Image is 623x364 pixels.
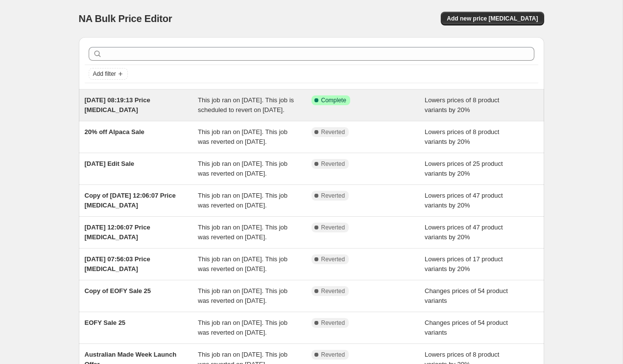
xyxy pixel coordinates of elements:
[198,96,294,114] span: This job ran on [DATE]. This job is scheduled to revert on [DATE].
[425,160,503,177] span: Lowers prices of 25 product variants by 20%
[425,192,503,209] span: Lowers prices of 47 product variants by 20%
[321,319,345,327] span: Reverted
[425,96,499,114] span: Lowers prices of 8 product variants by 20%
[441,12,544,25] button: Add new price [MEDICAL_DATA]
[321,351,345,359] span: Reverted
[425,128,499,145] span: Lowers prices of 8 product variants by 20%
[85,224,150,241] span: [DATE] 12:06:07 Price [MEDICAL_DATA]
[321,224,345,231] span: Reverted
[85,128,144,136] span: 20% off Alpaca Sale
[198,287,288,304] span: This job ran on [DATE]. This job was reverted on [DATE].
[85,160,135,167] span: [DATE] Edit Sale
[425,224,503,241] span: Lowers prices of 47 product variants by 20%
[425,255,503,273] span: Lowers prices of 17 product variants by 20%
[198,192,288,209] span: This job ran on [DATE]. This job was reverted on [DATE].
[89,68,128,80] button: Add filter
[198,319,288,336] span: This job ran on [DATE]. This job was reverted on [DATE].
[198,128,288,145] span: This job ran on [DATE]. This job was reverted on [DATE].
[198,224,288,241] span: This job ran on [DATE]. This job was reverted on [DATE].
[321,192,345,200] span: Reverted
[85,319,126,326] span: EOFY Sale 25
[93,70,116,78] span: Add filter
[447,15,538,23] span: Add new price [MEDICAL_DATA]
[425,287,508,304] span: Changes prices of 54 product variants
[425,319,508,336] span: Changes prices of 54 product variants
[85,96,150,114] span: [DATE] 08:19:13 Price [MEDICAL_DATA]
[198,255,288,273] span: This job ran on [DATE]. This job was reverted on [DATE].
[321,128,345,136] span: Reverted
[321,255,345,263] span: Reverted
[321,96,346,104] span: Complete
[321,160,345,168] span: Reverted
[198,160,288,177] span: This job ran on [DATE]. This job was reverted on [DATE].
[321,287,345,295] span: Reverted
[85,287,151,295] span: Copy of EOFY Sale 25
[85,255,150,273] span: [DATE] 07:56:03 Price [MEDICAL_DATA]
[85,192,176,209] span: Copy of [DATE] 12:06:07 Price [MEDICAL_DATA]
[79,13,172,24] span: NA Bulk Price Editor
